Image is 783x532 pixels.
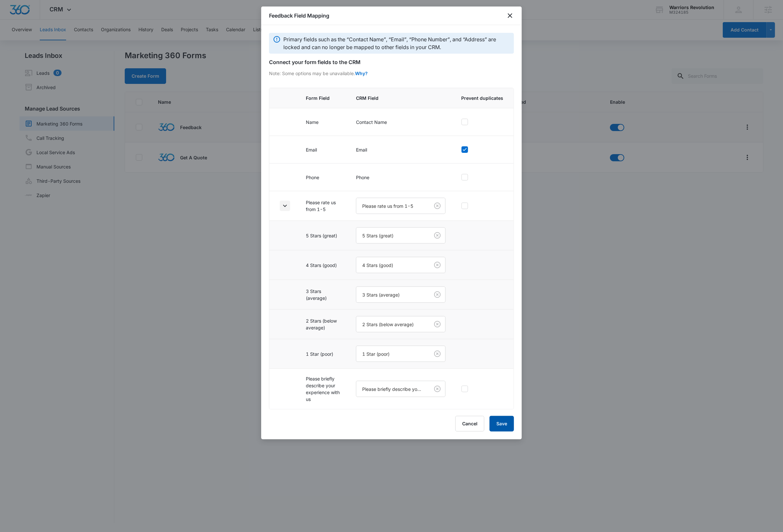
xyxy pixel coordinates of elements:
td: Please briefly describe your experience with us [298,369,348,409]
button: close [506,12,514,20]
button: Toggle Row Expanded [280,201,290,211]
td: Phone [298,164,348,191]
td: 2 Stars (below average) [298,310,348,339]
span: CRM Field [356,95,446,101]
h6: Connect your form fields to the CRM [269,58,514,66]
p: Contact Name [356,119,446,126]
td: 3 Stars (average) [298,280,348,310]
button: Clear [432,349,443,359]
button: Save [490,416,514,432]
span: Prevent duplicates [461,95,503,101]
p: Phone [356,174,446,181]
td: Please rate us from 1-5 [298,191,348,221]
span: Form Field [306,95,340,101]
button: Cancel [455,416,484,432]
span: Why? [355,70,368,81]
h1: Feedback Field Mapping [269,12,329,20]
td: Name [298,108,348,136]
button: Clear [432,201,443,211]
p: Primary fields such as the “Contact Name”, “Email”, “Phone Number”, and “Address” are locked and ... [283,35,510,51]
button: Clear [432,384,443,394]
button: Clear [432,289,443,300]
p: Note: Some options may be unavailable. [269,70,355,77]
td: Email [298,136,348,164]
button: Clear [432,319,443,329]
td: 1 Star (poor) [298,339,348,369]
button: Clear [432,260,443,270]
td: 4 Stars (good) [298,250,348,280]
td: 5 Stars (great) [298,221,348,250]
button: Clear [432,230,443,241]
p: Email [356,146,446,153]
